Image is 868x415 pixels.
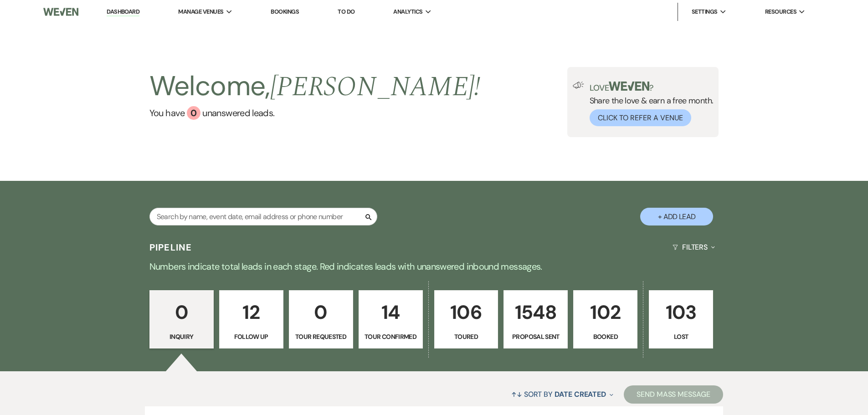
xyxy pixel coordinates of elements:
a: 103Lost [649,290,713,348]
span: Manage Venues [178,7,223,16]
button: Filters [669,235,719,259]
div: Share the love & earn a free month. [584,82,714,126]
a: Dashboard [107,8,139,16]
button: Send Mass Message [624,385,723,404]
a: 12Follow Up [219,290,283,348]
input: Search by name, event date, email address or phone number [149,208,377,225]
p: Lost [655,332,707,342]
p: Toured [440,332,493,342]
p: Proposal Sent [509,332,562,342]
span: Date Created [555,389,606,399]
span: Settings [692,7,718,16]
p: 106 [440,297,493,328]
a: 0Inquiry [149,290,214,348]
span: Resources [765,7,796,16]
button: + Add Lead [640,208,713,225]
button: Click to Refer a Venue [590,109,691,126]
p: Numbers indicate total leads in each stage. Red indicates leads with unanswered inbound messages. [106,259,762,274]
img: weven-logo-green.svg [609,82,649,91]
p: Tour Requested [295,332,347,342]
p: 0 [295,297,347,328]
a: 102Booked [573,290,637,348]
p: 0 [155,297,208,328]
p: Love ? [590,82,714,92]
a: Bookings [271,8,299,15]
p: Inquiry [155,332,208,342]
p: 12 [225,297,277,328]
p: 14 [365,297,417,328]
a: 14Tour Confirmed [359,290,423,348]
img: Weven Logo [43,2,78,21]
div: 0 [187,106,200,120]
span: ↑↓ [511,389,522,399]
a: 1548Proposal Sent [503,290,568,348]
p: Booked [579,332,632,342]
h3: Pipeline [149,241,192,254]
a: 0Tour Requested [289,290,353,348]
p: Tour Confirmed [365,332,417,342]
p: 102 [579,297,632,328]
img: loud-speaker-illustration.svg [573,82,584,89]
a: You have 0 unanswered leads. [149,106,481,120]
a: To Do [338,8,354,15]
p: 103 [655,297,707,328]
button: Sort By Date Created [508,382,617,406]
span: Analytics [393,7,422,16]
p: 1548 [509,297,562,328]
span: [PERSON_NAME] ! [270,66,481,108]
p: Follow Up [225,332,277,342]
h2: Welcome, [149,67,481,106]
a: 106Toured [434,290,498,348]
